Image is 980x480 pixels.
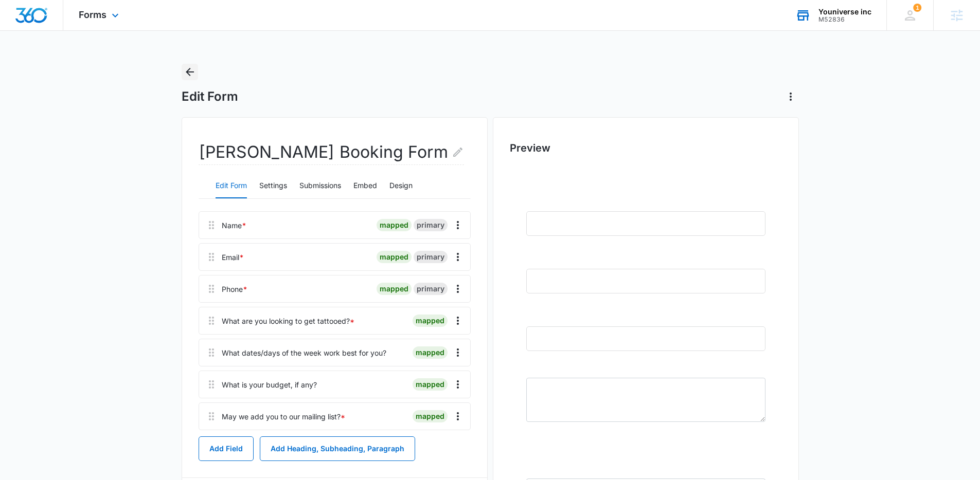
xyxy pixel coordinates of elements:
button: Design [389,174,413,198]
div: What are you looking to get tattooed? [222,316,354,326]
div: Name [222,220,246,231]
div: primary [414,219,448,231]
div: mapped [413,315,448,327]
button: Overflow Menu [450,344,466,361]
span: 1 [913,4,921,12]
button: Overflow Menu [450,408,466,424]
div: What dates/days of the week work best for you? [222,347,386,358]
button: Embed [353,174,377,198]
div: mapped [413,410,448,422]
button: Overflow Menu [450,376,466,393]
h2: Preview [510,140,782,156]
button: Overflow Menu [450,281,466,297]
button: Back [182,64,198,80]
span: Forms [79,9,106,20]
div: Phone [222,284,247,294]
button: Overflow Menu [450,312,466,329]
div: mapped [377,283,412,295]
div: mapped [377,219,412,231]
div: account name [818,8,871,16]
div: May we add you to our mailing list? [222,411,345,422]
div: mapped [413,378,448,391]
button: Edit Form Name [452,140,464,164]
div: mapped [377,251,412,263]
button: Add Field [199,436,254,461]
button: Overflow Menu [450,249,466,265]
button: Add Heading, Subheading, Paragraph [260,436,415,461]
button: Overflow Menu [450,217,466,233]
div: account id [818,16,871,23]
h2: [PERSON_NAME] Booking Form [199,140,464,165]
div: Email [222,252,244,263]
div: primary [414,283,448,295]
div: primary [414,251,448,263]
button: Submissions [299,174,341,198]
button: Actions [782,88,799,105]
div: What is your budget, if any? [222,379,317,390]
button: Settings [259,174,287,198]
button: Edit Form [216,174,247,198]
h1: Edit Form [182,89,238,104]
div: notifications count [913,4,921,12]
div: mapped [413,346,448,359]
